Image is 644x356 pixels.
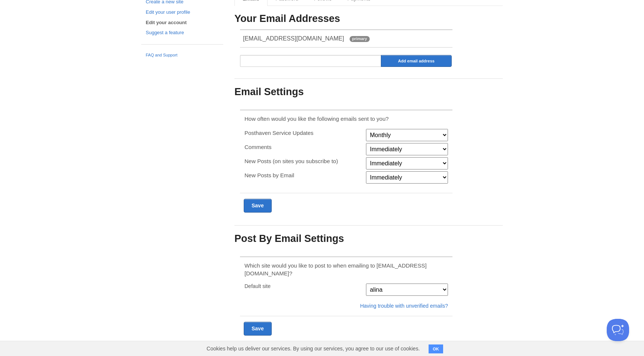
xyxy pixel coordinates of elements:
[234,13,503,25] h3: Your Email Addresses
[243,35,344,42] span: [EMAIL_ADDRESS][DOMAIN_NAME]
[244,115,448,123] p: How often would you like the following emails sent to you?
[244,143,361,151] p: Comments
[244,322,272,336] input: Save
[234,87,503,98] h3: Email Settings
[146,29,219,37] a: Suggest a feature
[242,284,363,289] div: Default site
[244,129,361,137] p: Posthaven Service Updates
[244,199,272,213] input: Save
[146,19,219,27] a: Edit your account
[350,36,370,42] span: primary
[381,55,452,67] input: Add email address
[199,341,427,356] span: Cookies help us deliver our services. By using our services, you agree to our use of cookies.
[234,233,503,245] h3: Post By Email Settings
[244,157,361,165] p: New Posts (on sites you subscribe to)
[244,171,361,179] p: New Posts by Email
[244,262,448,277] p: Which site would you like to post to when emailing to [EMAIL_ADDRESS][DOMAIN_NAME]?
[429,344,443,353] button: OK
[607,319,629,341] iframe: Help Scout Beacon - Open
[146,52,219,59] a: FAQ and Support
[360,303,448,309] a: Having trouble with unverified emails?
[146,9,219,16] a: Edit your user profile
